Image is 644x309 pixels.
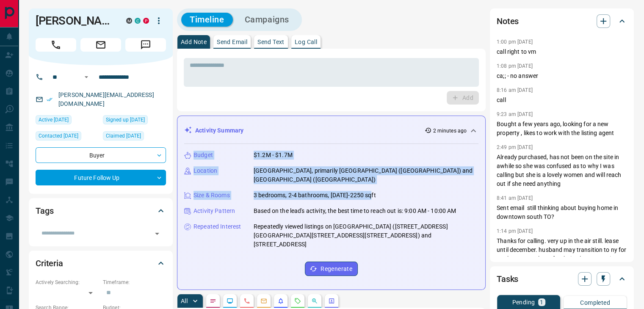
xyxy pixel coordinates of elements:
[277,298,284,304] svg: Listing Alerts
[497,111,533,117] p: 9:23 am [DATE]
[181,39,207,45] p: Add Note
[497,204,627,221] p: Sent email still thinking about buying home in downtown south TO?
[36,257,63,270] h2: Criteria
[497,237,627,290] p: Thanks for calling. very up in the air still. lease until december. husband may transition to ny ...
[497,87,533,93] p: 8:16 am [DATE]
[497,153,627,188] p: Already purchased, has not been on the site in awhile so she was confused as to why I was calling...
[80,38,121,52] span: Email
[497,63,533,69] p: 1:08 pm [DATE]
[433,127,467,135] p: 2 minutes ago
[103,279,166,286] p: Timeframe:
[126,18,132,24] div: mrloft.ca
[195,126,243,135] p: Activity Summary
[184,123,478,138] div: Activity Summary2 minutes ago
[81,72,91,82] button: Open
[227,298,233,304] svg: Lead Browsing Activity
[305,262,358,276] button: Regenerate
[36,115,99,127] div: Sat Oct 11 2025
[36,131,99,143] div: Thu Sep 25 2025
[193,191,230,200] p: Size & Rooms
[243,298,250,304] svg: Calls
[497,228,533,234] p: 1:14 pm [DATE]
[497,195,533,201] p: 8:41 am [DATE]
[497,144,533,150] p: 2:49 pm [DATE]
[254,207,456,215] p: Based on the lead's activity, the best time to reach out is: 9:00 AM - 10:00 AM
[135,18,141,24] div: condos.ca
[260,298,267,304] svg: Emails
[497,269,627,289] div: Tasks
[36,279,99,286] p: Actively Searching:
[512,299,535,305] p: Pending
[497,272,518,286] h2: Tasks
[193,222,241,231] p: Repeated Interest
[106,116,145,124] span: Signed up [DATE]
[257,39,285,45] p: Send Text
[193,151,213,160] p: Budget
[36,204,53,218] h2: Tags
[103,115,166,127] div: Tue Aug 16 2016
[497,96,627,105] p: call
[254,166,478,184] p: [GEOGRAPHIC_DATA], primarily [GEOGRAPHIC_DATA] ([GEOGRAPHIC_DATA]) and [GEOGRAPHIC_DATA] ([GEOGRA...
[193,207,235,215] p: Activity Pattern
[36,147,166,163] div: Buyer
[47,97,53,102] svg: Email Verified
[217,39,247,45] p: Send Email
[328,298,335,304] svg: Agent Actions
[580,300,610,306] p: Completed
[497,11,627,31] div: Notes
[181,13,233,27] button: Timeline
[210,298,216,304] svg: Notes
[103,131,166,143] div: Thu Sep 25 2025
[193,166,217,175] p: Location
[36,38,76,52] span: Call
[36,201,166,221] div: Tags
[58,91,154,107] a: [PERSON_NAME][EMAIL_ADDRESS][DOMAIN_NAME]
[254,191,376,200] p: 3 bedrooms, 2-4 bathrooms, [DATE]-2250 sqft
[497,120,627,138] p: Bought a few years ago, looking for a new property , likes to work with the listing agent
[151,228,163,240] button: Open
[39,116,69,124] span: Active [DATE]
[36,253,166,273] div: Criteria
[497,39,533,45] p: 1:00 pm [DATE]
[294,298,301,304] svg: Requests
[36,14,113,28] h1: [PERSON_NAME]
[311,298,318,304] svg: Opportunities
[295,39,317,45] p: Log Call
[540,299,543,305] p: 1
[143,18,149,24] div: property.ca
[497,72,627,80] p: ca;; - no answer
[254,151,293,160] p: $1.2M - $1.7M
[236,13,298,27] button: Campaigns
[254,222,478,249] p: Repeatedly viewed listings on [GEOGRAPHIC_DATA] ([STREET_ADDRESS][GEOGRAPHIC_DATA][STREET_ADDRESS...
[106,132,141,140] span: Claimed [DATE]
[39,132,78,140] span: Contacted [DATE]
[125,38,166,52] span: Message
[181,298,188,304] p: All
[497,14,519,28] h2: Notes
[497,47,627,56] p: call right to vm
[36,170,166,185] div: Future Follow Up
